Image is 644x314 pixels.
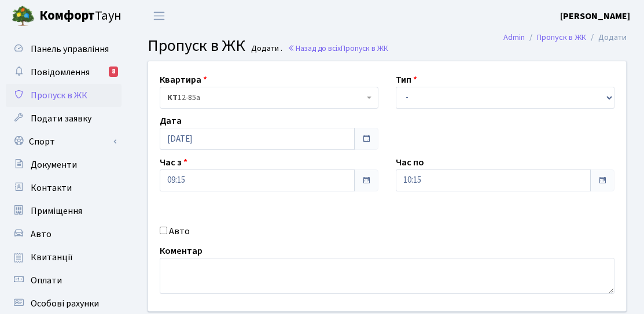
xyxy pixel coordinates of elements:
[6,269,122,292] a: Оплати
[31,274,62,287] span: Оплати
[109,67,118,77] div: 8
[6,107,122,130] a: Подати заявку
[31,43,109,56] span: Панель управління
[160,73,207,87] label: Квартира
[31,205,82,217] span: Приміщення
[396,73,417,87] label: Тип
[39,6,122,26] span: Таун
[6,223,122,246] a: Авто
[31,297,99,310] span: Особові рахунки
[31,89,87,102] span: Пропуск в ЖК
[31,66,90,79] span: Повідомлення
[12,5,35,28] img: logo.png
[6,38,122,61] a: Панель управління
[160,244,203,258] label: Коментар
[486,25,644,50] nav: breadcrumb
[6,130,122,153] a: Спорт
[503,31,525,43] a: Admin
[537,31,586,43] a: Пропуск в ЖК
[6,84,122,107] a: Пропуск в ЖК
[148,34,245,57] span: Пропуск в ЖК
[6,246,122,269] a: Квитанції
[396,156,424,169] label: Час по
[586,31,627,44] li: Додати
[341,43,388,54] span: Пропуск в ЖК
[6,153,122,176] a: Документи
[560,10,630,23] b: [PERSON_NAME]
[169,224,190,238] label: Авто
[145,6,174,25] button: Переключити навігацію
[39,6,95,25] b: Комфорт
[160,114,182,128] label: Дата
[167,92,178,104] b: КТ
[6,200,122,223] a: Приміщення
[560,9,630,23] a: [PERSON_NAME]
[31,158,77,171] span: Документи
[31,112,91,125] span: Подати заявку
[31,251,73,264] span: Квитанції
[6,61,122,84] a: Повідомлення8
[160,87,378,109] span: <b>КТ</b>&nbsp;&nbsp;&nbsp;&nbsp;12-85а
[6,176,122,200] a: Контакти
[288,43,388,54] a: Назад до всіхПропуск в ЖК
[167,92,364,104] span: <b>КТ</b>&nbsp;&nbsp;&nbsp;&nbsp;12-85а
[31,182,72,194] span: Контакти
[249,44,282,54] small: Додати .
[31,228,51,241] span: Авто
[160,156,187,169] label: Час з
